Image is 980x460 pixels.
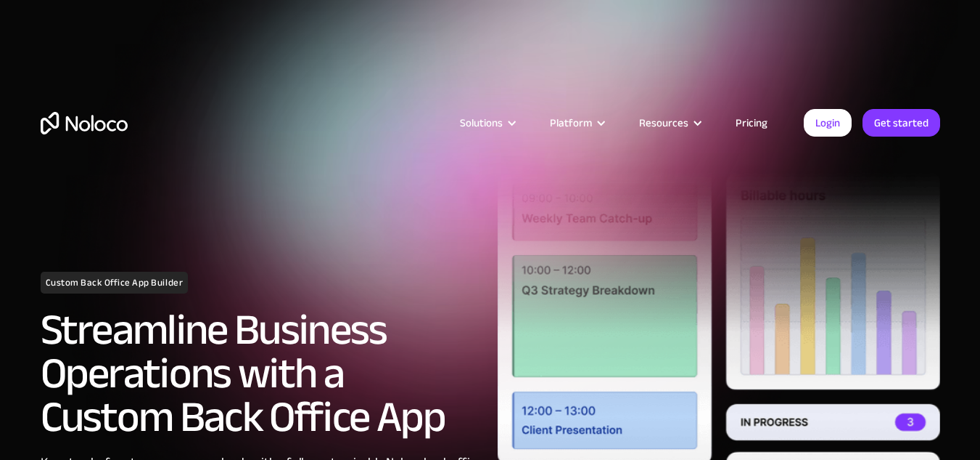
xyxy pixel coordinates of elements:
[41,112,128,134] a: home
[442,113,532,132] div: Solutions
[639,113,688,132] div: Resources
[550,113,592,132] div: Platform
[621,113,717,132] div: Resources
[41,308,483,439] h2: Streamline Business Operations with a Custom Back Office App
[717,113,786,132] a: Pricing
[460,113,503,132] div: Solutions
[41,272,189,294] h1: Custom Back Office App Builder
[804,109,852,137] a: Login
[862,109,940,137] a: Get started
[532,113,621,132] div: Platform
